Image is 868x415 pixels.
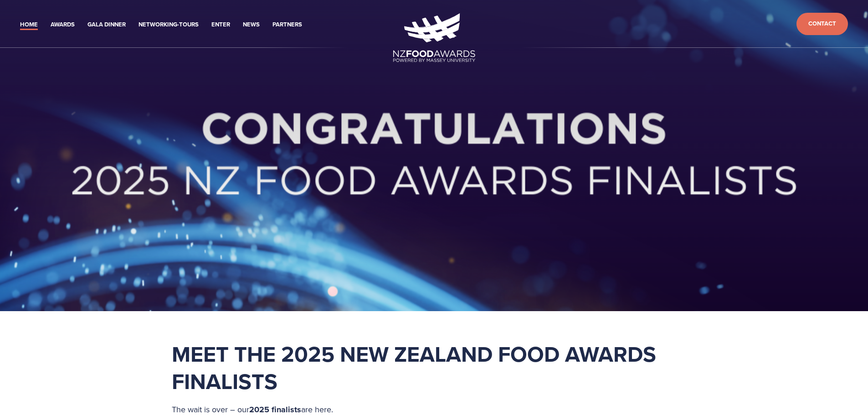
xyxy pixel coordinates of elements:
[172,338,662,397] strong: Meet the 2025 New Zealand Food Awards Finalists
[796,13,848,35] a: Contact
[243,20,260,30] a: News
[87,20,126,30] a: Gala Dinner
[272,20,302,30] a: Partners
[139,20,199,30] a: Networking-Tours
[211,20,230,30] a: Enter
[20,20,38,30] a: Home
[51,20,75,30] a: Awards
